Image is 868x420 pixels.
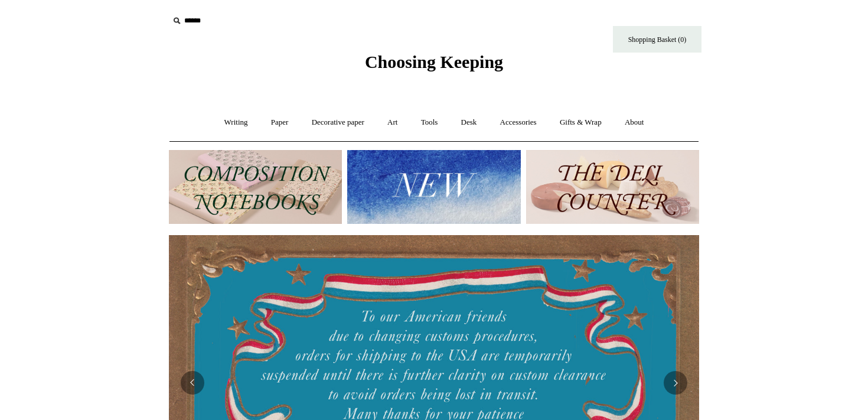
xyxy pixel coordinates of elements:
[260,107,299,138] a: Paper
[365,52,503,71] span: Choosing Keeping
[490,107,547,138] a: Accessories
[301,107,375,138] a: Decorative paper
[181,371,204,395] button: Previous
[214,107,259,138] a: Writing
[347,150,520,224] img: New.jpg__PID:f73bdf93-380a-4a35-bcfe-7823039498e1
[410,107,449,138] a: Tools
[169,150,342,224] img: 202302 Composition ledgers.jpg__PID:69722ee6-fa44-49dd-a067-31375e5d54ec
[451,107,488,138] a: Desk
[614,107,655,138] a: About
[549,107,612,138] a: Gifts & Wrap
[377,107,408,138] a: Art
[664,371,687,395] button: Next
[526,150,699,224] img: The Deli Counter
[613,26,701,53] a: Shopping Basket (0)
[365,61,503,70] a: Choosing Keeping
